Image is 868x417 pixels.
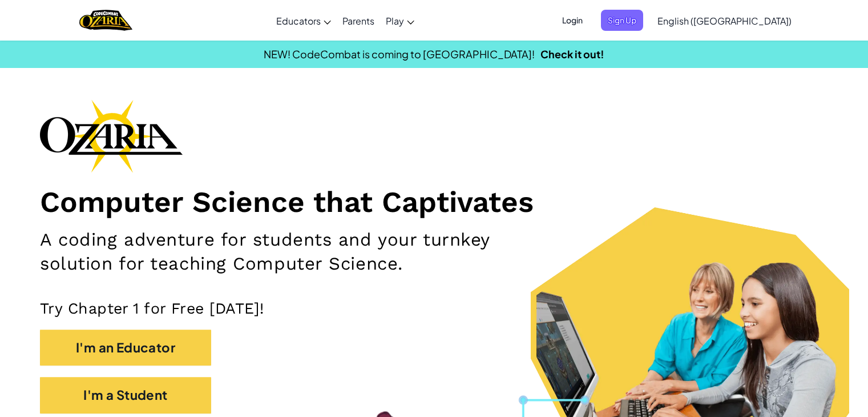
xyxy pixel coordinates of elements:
[40,99,183,173] img: Ozaria branding logo
[271,5,337,36] a: Educators
[79,9,132,32] img: Home
[40,184,828,219] h1: Computer Science that Captivates
[276,15,321,27] span: Educators
[40,330,211,366] button: I'm an Educator
[540,47,604,61] a: Check it out!
[40,299,828,318] p: Try Chapter 1 for Free [DATE]!
[40,228,568,276] h2: A coding adventure for students and your turnkey solution for teaching Computer Science.
[40,377,211,413] button: I'm a Student
[657,15,792,27] span: English ([GEOGRAPHIC_DATA])
[264,47,535,61] span: NEW! CodeCombat is coming to [GEOGRAPHIC_DATA]!
[79,9,132,32] a: Ozaria by CodeCombat logo
[386,15,404,27] span: Play
[337,5,380,36] a: Parents
[380,5,420,36] a: Play
[601,10,643,31] button: Sign Up
[652,5,797,36] a: English ([GEOGRAPHIC_DATA])
[555,10,590,31] button: Login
